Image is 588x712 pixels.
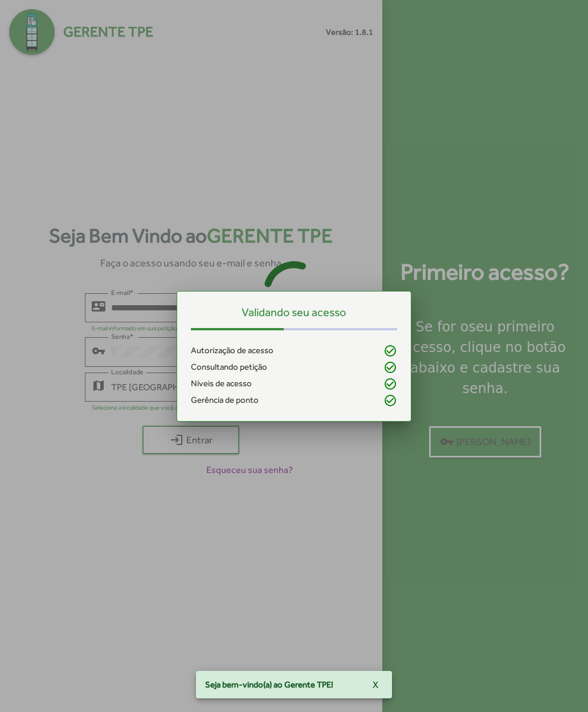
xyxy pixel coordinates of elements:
[191,305,398,319] h5: Validando seu acesso
[383,344,397,358] mat-icon: check_circle_outline
[364,674,387,695] button: X
[191,377,252,390] span: Níveis de acesso
[205,679,333,690] span: Seja bem-vindo(a) ao Gerente TPE!
[383,394,397,407] mat-icon: check_circle_outline
[373,674,378,695] span: X
[191,344,273,357] span: Autorização de acesso
[383,377,397,391] mat-icon: check_circle_outline
[191,361,267,374] span: Consultando petição
[383,361,397,374] mat-icon: check_circle_outline
[191,394,259,407] span: Gerência de ponto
